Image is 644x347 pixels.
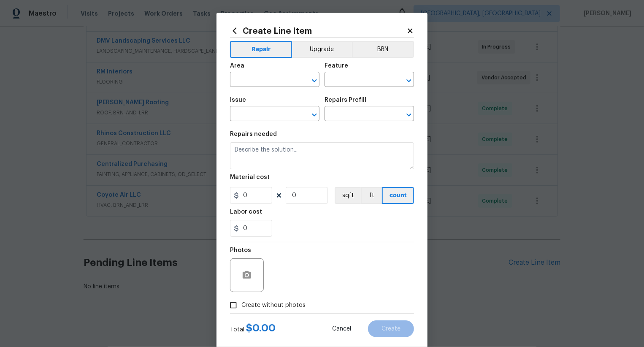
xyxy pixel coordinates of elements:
button: Cancel [319,320,365,337]
h5: Labor cost [230,209,262,215]
span: Create [382,326,400,332]
button: Upgrade [292,41,352,58]
span: Create without photos [241,301,306,310]
h5: Issue [230,97,246,103]
button: BRN [352,41,414,58]
h5: Repairs Prefill [325,97,366,103]
button: Open [403,75,415,87]
h5: Area [230,63,244,69]
button: sqft [335,187,361,204]
h5: Material cost [230,174,270,180]
h5: Repairs needed [230,131,277,137]
button: Open [308,75,320,87]
button: Create [368,320,414,337]
button: Repair [230,41,292,58]
button: count [382,187,414,204]
h5: Feature [325,63,348,69]
button: ft [361,187,382,204]
h5: Photos [230,247,251,253]
button: Open [403,109,415,121]
span: Cancel [332,326,351,332]
div: Total [230,324,276,334]
span: $ 0.00 [246,323,276,333]
button: Open [308,109,320,121]
h2: Create Line Item [230,26,406,35]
